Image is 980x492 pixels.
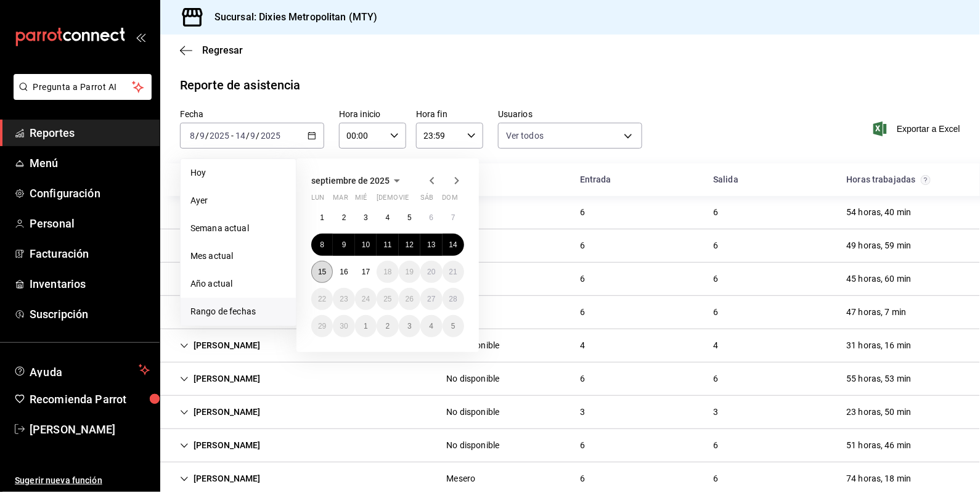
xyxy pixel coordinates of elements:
[342,213,346,222] abbr: 2 de septiembre de 2025
[160,163,980,196] div: Head
[386,213,390,222] abbr: 4 de septiembre de 2025
[318,322,326,330] abbr: 29 de septiembre de 2025
[383,240,391,249] abbr: 11 de septiembre de 2025
[570,201,595,224] div: Cell
[311,194,324,207] abbr: lunes
[570,301,595,324] div: Cell
[33,81,133,94] span: Pregunta a Parrot AI
[190,222,286,235] span: Semana actual
[420,234,442,256] button: 13 de septiembre de 2025
[190,305,286,318] span: Rango de fechas
[311,234,333,256] button: 8 de septiembre de 2025
[703,201,728,224] div: Cell
[570,367,595,390] div: Cell
[570,434,595,457] div: Cell
[837,434,921,457] div: Cell
[333,288,354,310] button: 23 de septiembre de 2025
[180,76,301,94] div: Reporte de asistencia
[449,268,457,276] abbr: 21 de septiembre de 2025
[14,74,152,100] button: Pregunta a Parrot AI
[362,295,370,303] abbr: 24 de septiembre de 2025
[837,301,917,324] div: Cell
[837,367,921,390] div: Cell
[437,367,510,390] div: Cell
[377,261,398,283] button: 18 de septiembre de 2025
[256,131,260,141] span: /
[160,329,980,363] div: Row
[703,234,728,257] div: Cell
[377,234,398,256] button: 11 de septiembre de 2025
[377,288,398,310] button: 25 de septiembre de 2025
[570,401,595,424] div: Cell
[15,474,150,487] span: Sugerir nueva función
[406,268,414,276] abbr: 19 de septiembre de 2025
[837,201,921,224] div: Cell
[837,334,921,357] div: Cell
[250,131,256,141] input: --
[170,367,271,390] div: Cell
[190,277,286,290] span: Año actual
[311,176,390,186] span: septiembre de 2025
[170,268,271,290] div: Cell
[703,168,836,191] div: HeadCell
[320,240,324,249] abbr: 8 de septiembre de 2025
[355,315,377,337] button: 1 de octubre de 2025
[333,315,354,337] button: 30 de septiembre de 2025
[355,234,377,256] button: 10 de septiembre de 2025
[170,467,271,490] div: Cell
[399,194,409,207] abbr: viernes
[362,268,370,276] abbr: 17 de septiembre de 2025
[449,295,457,303] abbr: 28 de septiembre de 2025
[136,32,145,42] button: open_drawer_menu
[447,472,476,485] div: Mesero
[383,295,391,303] abbr: 25 de septiembre de 2025
[189,131,195,141] input: --
[921,175,931,185] svg: El total de horas trabajadas por usuario es el resultado de la suma redondeada del registro de ho...
[355,288,377,310] button: 24 de septiembre de 2025
[355,207,377,229] button: 3 de septiembre de 2025
[260,131,281,141] input: ----
[703,268,728,290] div: Cell
[570,234,595,257] div: Cell
[170,201,271,224] div: Cell
[837,168,970,191] div: HeadCell
[703,434,728,457] div: Cell
[407,213,412,222] abbr: 5 de septiembre de 2025
[333,261,354,283] button: 16 de septiembre de 2025
[30,306,150,322] span: Suscripción
[364,322,368,330] abbr: 1 de octubre de 2025
[443,194,458,207] abbr: domingo
[190,194,286,207] span: Ayer
[180,110,324,119] label: Fecha
[437,401,510,424] div: Cell
[399,234,420,256] button: 12 de septiembre de 2025
[195,131,199,141] span: /
[703,401,728,424] div: Cell
[876,121,960,136] button: Exportar a Excel
[30,185,150,202] span: Configuración
[320,213,324,222] abbr: 1 de septiembre de 2025
[190,250,286,263] span: Mes actual
[703,467,728,490] div: Cell
[420,288,442,310] button: 27 de septiembre de 2025
[570,168,703,191] div: HeadCell
[30,215,150,232] span: Personal
[205,131,209,141] span: /
[429,213,433,222] abbr: 6 de septiembre de 2025
[399,288,420,310] button: 26 de septiembre de 2025
[333,234,354,256] button: 9 de septiembre de 2025
[399,261,420,283] button: 19 de septiembre de 2025
[9,89,152,102] a: Pregunta a Parrot AI
[311,315,333,337] button: 29 de septiembre de 2025
[420,194,433,207] abbr: sábado
[355,261,377,283] button: 17 de septiembre de 2025
[416,110,483,119] label: Hora fin
[498,110,642,119] label: Usuarios
[837,268,921,290] div: Cell
[443,315,464,337] button: 5 de octubre de 2025
[311,207,333,229] button: 1 de septiembre de 2025
[190,166,286,179] span: Hoy
[231,131,234,141] span: -
[447,439,500,452] div: No disponible
[160,396,980,429] div: Row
